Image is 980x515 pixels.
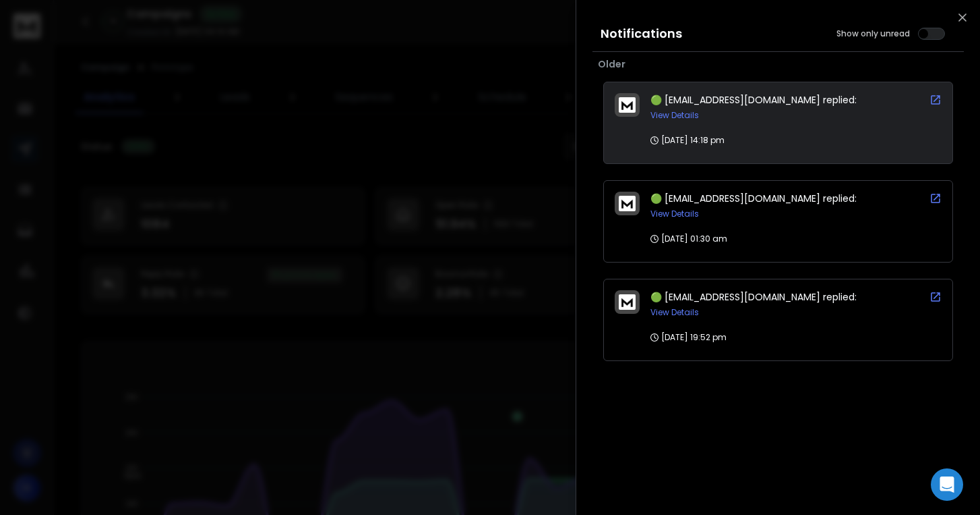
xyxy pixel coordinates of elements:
[650,209,699,219] button: View Details
[650,110,699,121] button: View Details
[650,93,857,107] span: 🟢 [EMAIL_ADDRESS][DOMAIN_NAME] replied:
[650,192,857,205] span: 🟢 [EMAIL_ADDRESS][DOMAIN_NAME] replied:
[650,290,857,304] span: 🟢 [EMAIL_ADDRESS][DOMAIN_NAME] replied:
[650,307,699,318] button: View Details
[619,294,636,310] img: logo
[931,468,963,501] div: Open Intercom Messenger
[598,57,958,71] p: Older
[650,135,725,146] p: [DATE] 14:18 pm
[650,234,727,244] p: [DATE] 01:30 am
[619,196,636,211] img: logo
[619,97,636,113] img: logo
[836,28,910,39] label: Show only unread
[650,332,727,343] p: [DATE] 19:52 pm
[601,24,682,43] h3: Notifications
